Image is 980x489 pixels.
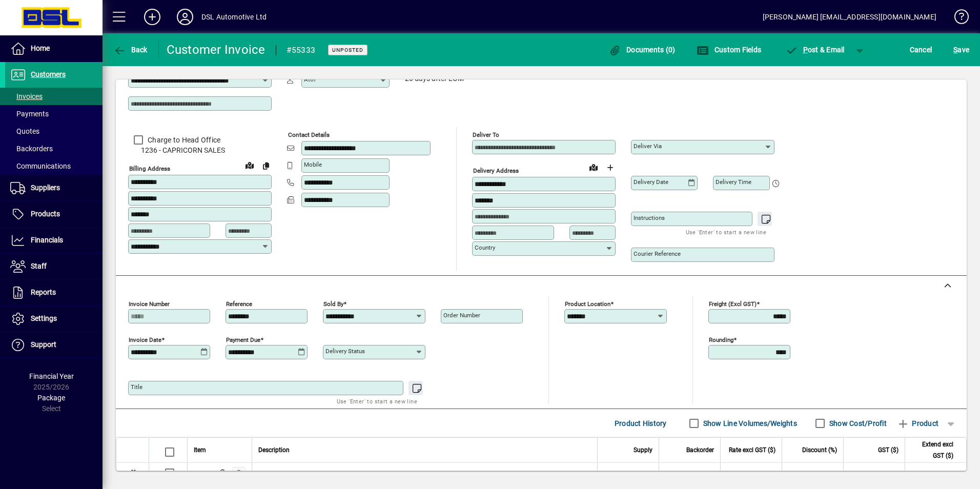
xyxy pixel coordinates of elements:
[5,332,103,358] a: Support
[5,140,103,157] a: Backorders
[953,42,969,58] span: ave
[763,9,936,25] div: [PERSON_NAME] [EMAIL_ADDRESS][DOMAIN_NAME]
[709,300,757,308] mat-label: Freight (excl GST)
[5,254,103,279] a: Staff
[5,88,103,105] a: Invoices
[167,42,266,58] div: Customer Invoice
[694,40,764,59] button: Custom Fields
[31,340,56,349] span: Support
[911,439,953,461] span: Extend excl GST ($)
[10,145,53,153] span: Backorders
[897,415,938,432] span: Product
[473,131,499,138] mat-label: Deliver To
[304,161,322,168] mat-label: Mobile
[325,348,365,355] mat-label: Delivery status
[31,236,63,244] span: Financials
[128,145,272,156] span: 1236 - CAPRICORN SALES
[31,314,57,322] span: Settings
[258,444,290,456] span: Description
[146,135,220,145] label: Charge to Head Office
[634,444,652,456] span: Supply
[5,157,103,175] a: Communications
[337,395,417,407] mat-hint: Use 'Enter' to start a new line
[405,75,464,83] span: 20 days after EOM
[475,244,495,251] mat-label: Country
[10,110,49,118] span: Payments
[129,300,170,308] mat-label: Invoice number
[907,40,935,59] button: Cancel
[111,40,150,59] button: Back
[5,123,103,140] a: Quotes
[5,105,103,123] a: Payments
[169,8,201,26] button: Profile
[194,444,206,456] span: Item
[226,300,252,308] mat-label: Reference
[780,40,850,59] button: Post & Email
[5,228,103,253] a: Financials
[905,463,966,483] td: 1250.00
[827,418,887,429] label: Show Cost/Profit
[5,36,103,62] a: Home
[37,394,65,402] span: Package
[634,250,681,257] mat-label: Courier Reference
[304,76,315,83] mat-label: Attn
[258,157,274,174] button: Copy to Delivery address
[803,46,808,54] span: P
[5,280,103,305] a: Reports
[29,372,74,380] span: Financial Year
[610,414,671,433] button: Product History
[443,312,480,319] mat-label: Order number
[910,42,932,58] span: Cancel
[31,184,60,192] span: Suppliers
[878,444,899,456] span: GST ($)
[727,468,775,478] div: 1250.0000
[615,415,667,432] span: Product History
[31,288,56,296] span: Reports
[31,70,66,78] span: Customers
[113,46,148,54] span: Back
[892,414,944,433] button: Product
[216,467,228,479] span: Central
[103,40,159,59] app-page-header-button: Back
[10,127,39,135] span: Quotes
[136,8,169,26] button: Add
[565,300,610,308] mat-label: Product location
[697,46,761,54] span: Custom Fields
[634,214,665,221] mat-label: Instructions
[31,262,47,270] span: Staff
[258,468,417,478] span: PX1 RANGER EXCHANGE COMMON RAIL PUMP
[716,178,751,186] mat-label: Delivery time
[686,444,714,456] span: Backorder
[5,306,103,332] a: Settings
[10,92,43,100] span: Invoices
[686,226,766,238] mat-hint: Use 'Enter' to start a new line
[201,9,267,25] div: DSL Automotive Ltd
[802,444,837,456] span: Discount (%)
[585,159,602,175] a: View on map
[634,142,662,150] mat-label: Deliver via
[606,40,678,59] button: Documents (0)
[729,444,775,456] span: Rate excl GST ($)
[843,463,905,483] td: 187.50
[194,468,207,478] div: N/S
[226,336,260,343] mat-label: Payment due
[287,42,316,58] div: #55333
[947,2,967,35] a: Knowledge Base
[785,46,845,54] span: ost & Email
[332,47,363,53] span: Unposted
[241,157,258,173] a: View on map
[31,44,50,52] span: Home
[323,300,343,308] mat-label: Sold by
[609,46,676,54] span: Documents (0)
[5,175,103,201] a: Suppliers
[953,46,957,54] span: S
[634,178,668,186] mat-label: Delivery date
[31,210,60,218] span: Products
[701,418,797,429] label: Show Line Volumes/Weights
[10,162,71,170] span: Communications
[782,463,843,483] td: 0.0000
[709,336,733,343] mat-label: Rounding
[131,383,142,391] mat-label: Title
[602,159,618,176] button: Choose address
[5,201,103,227] a: Products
